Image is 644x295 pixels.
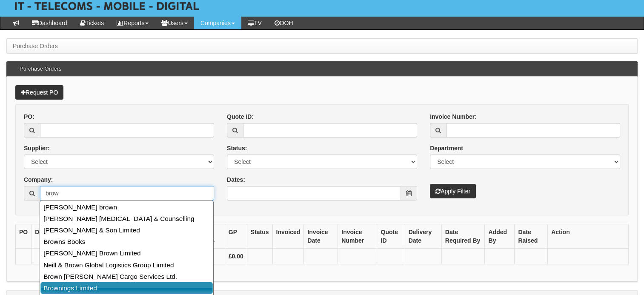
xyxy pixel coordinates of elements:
a: [PERSON_NAME] [MEDICAL_DATA] & Counselling [41,213,212,224]
a: [PERSON_NAME] & Son Limited [41,224,212,236]
th: Status [247,224,272,249]
a: Browns Books [41,236,212,247]
h3: Purchase Orders [15,62,66,76]
button: Apply Filter [430,184,476,198]
th: Invoiced [272,224,304,249]
label: Supplier: [24,144,50,152]
label: PO: [24,112,34,121]
label: Company: [24,175,53,184]
a: TV [241,17,268,29]
a: Tickets [74,17,111,29]
li: Purchase Orders [13,42,58,50]
a: Dashboard [26,17,74,29]
th: Date Required By [441,224,485,249]
a: [PERSON_NAME] brown [41,201,212,213]
a: Brown [PERSON_NAME] Cargo Services Ltd. [41,271,212,282]
th: Department [31,224,72,249]
a: Neill & Brown Global Logistics Group Limited [41,259,212,271]
label: Status: [227,144,247,152]
label: Quote ID: [227,112,254,121]
a: Reports [110,17,155,29]
th: Added By [485,224,515,249]
a: Request PO [15,85,63,100]
th: Invoice Number [338,224,377,249]
a: OOH [268,17,300,29]
th: Delivery Date [405,224,441,249]
th: PO [16,224,31,249]
label: Invoice Number: [430,112,477,121]
a: Users [155,17,194,29]
a: Companies [194,17,241,29]
th: £0.00 [225,249,247,264]
label: Dates: [227,175,245,184]
th: Invoice Date [304,224,338,249]
th: Action [548,224,629,249]
label: Department [430,144,463,152]
a: [PERSON_NAME] Brown Limited [41,247,212,259]
th: Date Raised [515,224,548,249]
th: Quote ID [377,224,405,249]
a: Brownings Limited [40,282,213,294]
th: GP [225,224,247,249]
